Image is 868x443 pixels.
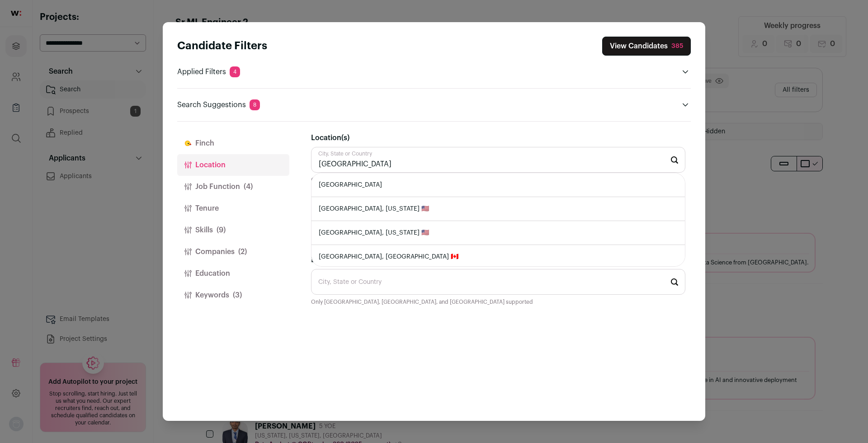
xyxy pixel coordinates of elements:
[177,263,289,284] button: Education
[177,241,289,263] button: Companies(2)
[177,219,289,241] button: Skills(9)
[602,37,691,56] button: Close search preferences
[311,176,533,184] span: Only [GEOGRAPHIC_DATA], [GEOGRAPHIC_DATA], and [GEOGRAPHIC_DATA] supported
[233,290,242,301] span: (3)
[177,132,289,154] button: Finch
[177,41,267,52] strong: Candidate Filters
[311,245,685,269] li: [GEOGRAPHIC_DATA], [GEOGRAPHIC_DATA] 🇨🇦
[311,132,349,143] label: Location(s)
[217,225,226,236] span: (9)
[177,198,289,219] button: Tenure
[177,176,289,198] button: Job Function(4)
[311,147,685,173] input: Start typing...
[311,173,685,197] li: [GEOGRAPHIC_DATA]
[311,197,685,221] li: [GEOGRAPHIC_DATA], [US_STATE] 🇺🇸
[238,246,247,257] span: (2)
[311,269,685,295] input: Start typing...
[671,42,683,51] div: 385
[244,181,253,192] span: (4)
[177,66,240,77] p: Applied Filters
[230,66,240,77] span: 4
[311,254,373,265] label: Exclude Locations
[311,298,533,306] span: Only [GEOGRAPHIC_DATA], [GEOGRAPHIC_DATA], and [GEOGRAPHIC_DATA] supported
[177,99,260,110] p: Search Suggestions
[177,284,289,306] button: Keywords(3)
[250,99,260,110] span: 8
[311,221,685,245] li: [GEOGRAPHIC_DATA], [US_STATE] 🇺🇸
[680,66,691,77] button: Open applied filters
[177,154,289,176] button: Location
